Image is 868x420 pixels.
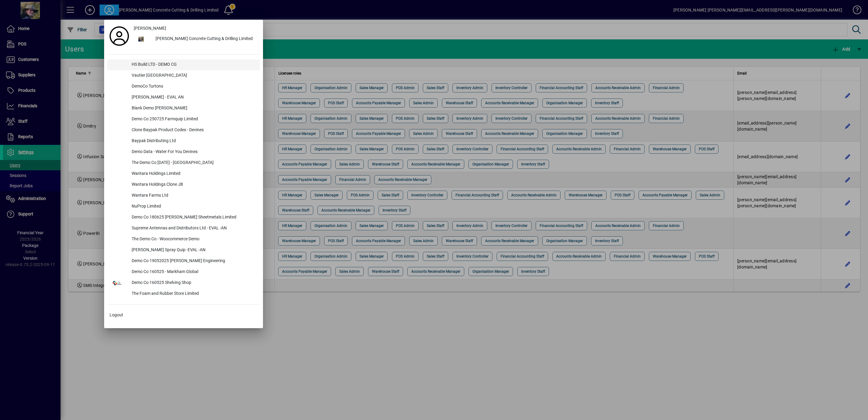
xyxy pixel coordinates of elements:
button: HS Build LTD - DEMO CG [107,59,260,70]
div: Blank Demo [PERSON_NAME] [127,103,260,114]
div: Vautier [GEOGRAPHIC_DATA] [127,70,260,81]
button: Supreme Antennas and Distributors Ltd - EVAL -AN [107,223,260,234]
div: Demo Co 19052025 [PERSON_NAME] Engineering [127,256,260,267]
div: The Foam and Rubber Store Limited [127,288,260,299]
div: Demo Data - Water For You Devines [127,147,260,158]
button: [PERSON_NAME] - EVAL AN [107,92,260,103]
button: Wantara Holdings Limited [107,168,260,179]
button: The Demo Co - Woocommerce Demo [107,234,260,245]
div: DemoCo Turtons [127,81,260,92]
button: DemoCo Turtons [107,81,260,92]
button: Logout [107,309,260,320]
div: The Demo Co - Woocommerce Demo [127,234,260,245]
button: Vautier [GEOGRAPHIC_DATA] [107,70,260,81]
div: [PERSON_NAME] Spray Quip -EVAL -AN [127,245,260,256]
button: Demo Co 160525 Shelving Shop [107,278,260,288]
button: Demo Co 160525 - Markham Global [107,267,260,278]
div: Wantara Holdings Clone JB [127,179,260,190]
a: [PERSON_NAME] [131,23,260,34]
button: [PERSON_NAME] Spray Quip -EVAL -AN [107,245,260,256]
div: Demo Co 180625 [PERSON_NAME] Sheetmetals Limited [127,212,260,223]
div: HS Build LTD - DEMO CG [127,59,260,70]
button: Demo Co 250725 Farmquip Limited [107,114,260,125]
span: Logout [110,312,123,318]
div: The Demo Co [DATE] - [GEOGRAPHIC_DATA] [127,158,260,168]
button: Baypak Distributing Ltd [107,136,260,147]
button: Demo Co 180625 [PERSON_NAME] Sheetmetals Limited [107,212,260,223]
a: Profile [107,31,131,42]
div: Wantara Holdings Limited [127,168,260,179]
button: The Foam and Rubber Store Limited [107,288,260,299]
div: NuProp Limited [127,201,260,212]
div: Demo Co 250725 Farmquip Limited [127,114,260,125]
button: The Demo Co [DATE] - [GEOGRAPHIC_DATA] [107,158,260,168]
div: [PERSON_NAME] Concrete Cutting & Drilling Limited [151,34,260,45]
button: Wantara Holdings Clone JB [107,179,260,190]
span: [PERSON_NAME] [134,25,166,32]
div: Supreme Antennas and Distributors Ltd - EVAL -AN [127,223,260,234]
button: Wantara Farms Ltd [107,190,260,201]
button: Clone Baypak Product Codes - Devines [107,125,260,136]
div: Baypak Distributing Ltd [127,136,260,147]
div: Wantara Farms Ltd [127,190,260,201]
div: [PERSON_NAME] - EVAL AN [127,92,260,103]
button: Demo Co 19052025 [PERSON_NAME] Engineering [107,256,260,267]
button: [PERSON_NAME] Concrete Cutting & Drilling Limited [131,34,260,45]
button: Demo Data - Water For You Devines [107,147,260,158]
div: Demo Co 160525 - Markham Global [127,267,260,278]
button: NuProp Limited [107,201,260,212]
div: Clone Baypak Product Codes - Devines [127,125,260,136]
button: Blank Demo [PERSON_NAME] [107,103,260,114]
div: Demo Co 160525 Shelving Shop [127,278,260,288]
